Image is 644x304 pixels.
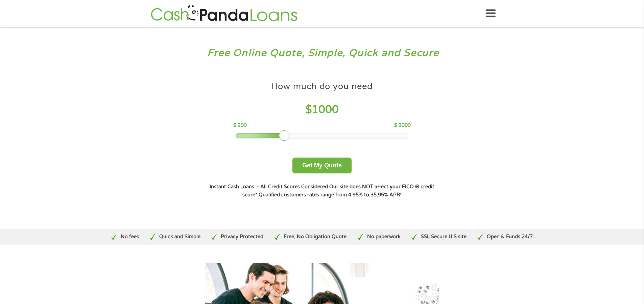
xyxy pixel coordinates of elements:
strong: Qualified customers rates range from 4.95% to 35.95% APR¹ [259,192,402,198]
h4: $ [233,103,411,117]
p: Privacy Protected [221,233,263,241]
p: Quick and Simple [159,233,200,241]
span: 1000 [312,103,339,116]
strong: Our site does NOT affect your FICO ® credit score* [242,184,434,198]
p: Free, No Obligation Quote [284,233,347,241]
button: Get My Quote [292,158,352,173]
p: $ 3000 [394,122,411,129]
p: Open & Funds 24/7 [487,233,533,241]
img: GetLoanNow Logo [149,4,300,23]
p: No fees [121,233,139,241]
p: No paperwork [367,233,401,241]
p: $ 200 [233,122,247,129]
h4: How much do you need [271,81,373,92]
strong: Instant Cash Loans - All Credit Scores Considered [210,184,328,190]
p: SSL Secure U.S site [421,233,467,241]
h3: Free Online Quote, Simple, Quick and Secure [20,47,625,59]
